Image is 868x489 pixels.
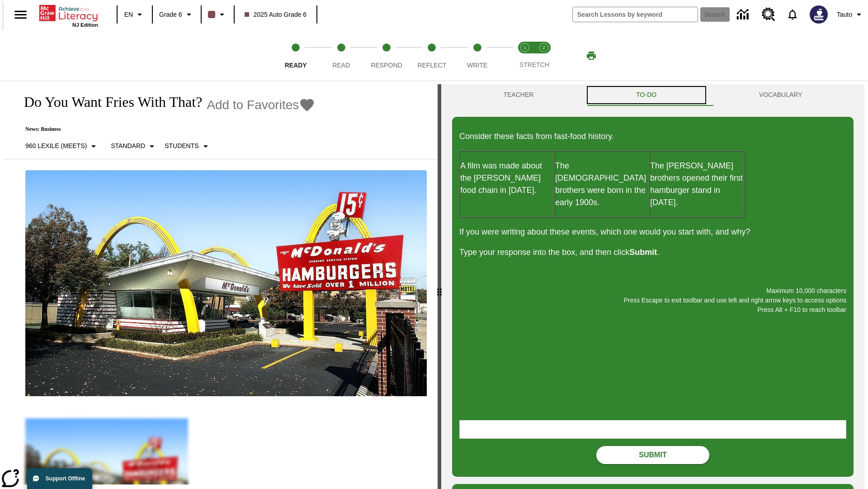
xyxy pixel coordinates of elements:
[25,141,87,151] p: 960 Lexile (Meets)
[72,22,98,28] span: NJ Edition
[531,31,557,81] button: Stretch Respond step 2 of 2
[285,62,307,69] span: Ready
[756,2,781,27] a: Resource Center, Will open in new tab
[360,31,413,81] button: Respond step 3 of 5
[585,84,708,106] button: TO-DO
[7,1,34,28] button: Open side menu
[512,31,538,81] button: Stretch Read step 1 of 2
[161,138,214,154] button: Select Student
[14,94,202,110] h1: Do You Want Fries With That?
[4,7,132,15] body: Maximum 10,000 characters Press Escape to exit toolbar and use left and right arrow keys to acces...
[596,446,709,464] button: Submit
[406,31,458,81] button: Reflect step 4 of 5
[207,98,299,112] span: Add to Favorites
[25,170,427,397] img: One of the first McDonald's stores, with the iconic red sign and golden arches.
[452,84,854,106] div: Instructional Panel Tabs
[14,126,315,133] p: News: Business
[22,138,103,154] button: Select Lexile, 960 Lexile (Meets)
[810,5,828,24] img: Avatar
[315,31,367,81] button: Read step 2 of 5
[781,3,804,26] a: Notifications
[731,2,756,27] a: Data Center
[120,6,149,23] button: Language: EN, Select a language
[124,10,133,19] span: EN
[459,246,846,259] p: Type your response into the box, and then click .
[708,84,854,106] button: VOCABULARY
[467,62,487,69] span: Write
[459,296,846,305] p: Press Escape to exit toolbar and use left and right arrow keys to access options
[438,84,441,489] div: Press Enter or Spacebar and then press right and left arrow keys to move the slider
[459,286,846,296] p: Maximum 10,000 characters
[159,10,182,19] span: Grade 6
[4,84,438,484] div: reading
[459,305,846,315] p: Press Alt + F10 to reach toolbar
[460,160,554,197] p: A film was made about the [PERSON_NAME] food chain in [DATE].
[451,31,504,81] button: Write step 5 of 5
[573,7,698,22] input: search field
[524,45,526,50] text: 1
[156,6,198,23] button: Grade: Grade 6, Select a grade
[245,10,307,19] span: 2025 Auto Grade 6
[269,31,322,81] button: Ready step 1 of 5
[452,84,585,106] button: Teacher
[459,130,846,143] p: Consider these facts from fast-food history.
[629,248,657,257] strong: Submit
[833,6,868,23] button: Profile/Settings
[555,160,649,209] p: The [DEMOGRAPHIC_DATA] brothers were born in the early 1900s.
[542,45,545,50] text: 2
[46,475,85,482] span: Support Offline
[418,62,447,69] span: Reflect
[165,141,198,151] p: Students
[371,62,402,69] span: Respond
[577,48,606,64] button: Print
[332,62,350,69] span: Read
[519,61,549,68] span: STRETCH
[837,10,852,19] span: Tauto
[111,141,145,151] p: Standard
[107,138,161,154] button: Scaffolds, Standard
[39,3,98,28] div: Home
[27,468,92,489] button: Support Offline
[804,3,833,26] button: Select a new avatar
[650,160,744,209] p: The [PERSON_NAME] brothers opened their first hamburger stand in [DATE].
[459,226,846,238] p: If you were writing about these events, which one would you start with, and why?
[441,84,864,489] div: activity
[207,97,315,113] button: Add to Favorites - Do You Want Fries With That?
[204,6,231,23] button: Class color is dark brown. Change class color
